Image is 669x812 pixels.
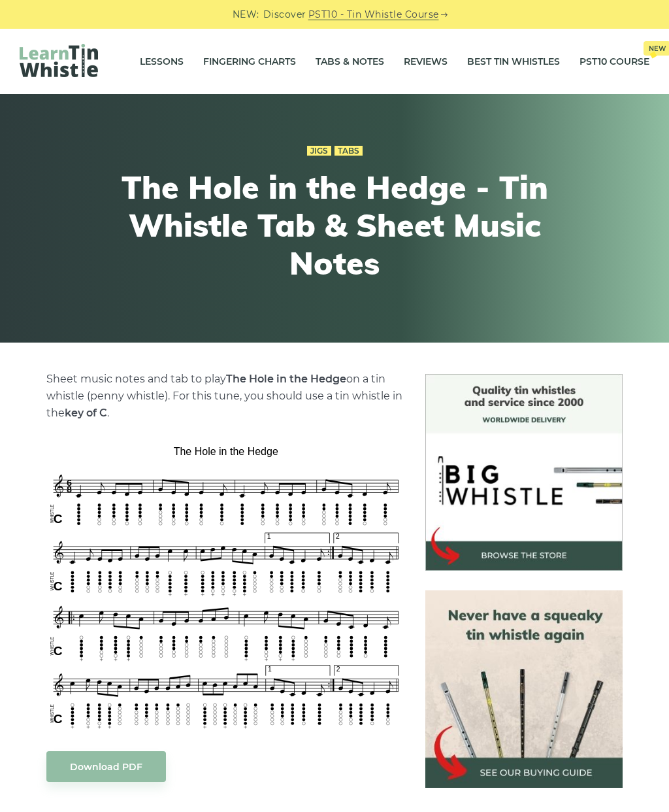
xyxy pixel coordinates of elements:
a: Reviews [404,45,448,78]
a: Jigs [307,146,331,156]
img: tin whistle buying guide [425,590,622,787]
a: Download PDF [46,751,166,782]
a: Tabs [334,146,363,156]
strong: The Hole in the Hedge [226,373,346,385]
a: Lessons [140,45,184,78]
strong: key of C [65,407,107,419]
a: Best Tin Whistles [467,45,560,78]
a: Tabs & Notes [316,45,384,78]
h1: The Hole in the Hedge - Tin Whistle Tab & Sheet Music Notes [94,169,575,282]
a: PST10 CourseNew [579,45,649,78]
img: The Hole in the Hedge Tin Whistle Tabs & Sheet Music [46,441,406,732]
img: LearnTinWhistle.com [20,44,98,77]
a: Fingering Charts [203,45,296,78]
img: BigWhistle Tin Whistle Store [425,374,622,571]
p: Sheet music notes and tab to play on a tin whistle (penny whistle). For this tune, you should use... [46,371,406,422]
